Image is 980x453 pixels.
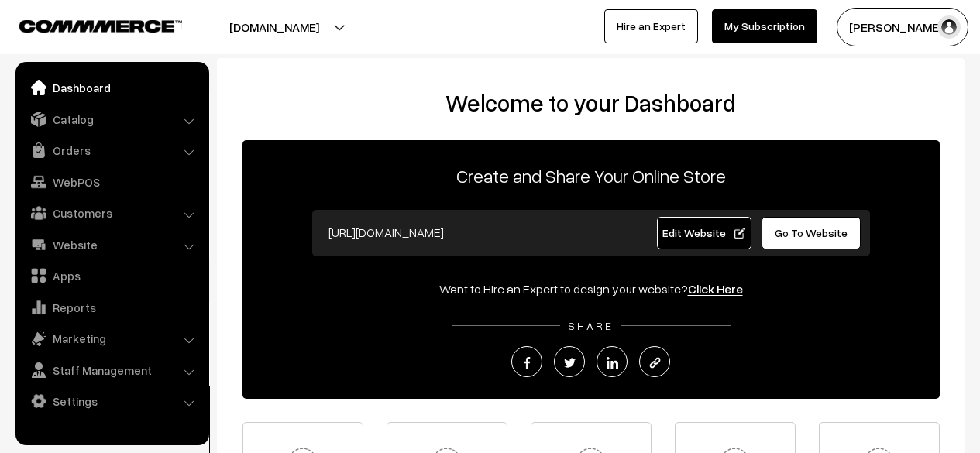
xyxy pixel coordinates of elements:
[19,231,204,259] a: Website
[19,136,204,164] a: Orders
[560,319,621,332] span: SHARE
[762,217,861,249] a: Go To Website
[242,280,940,298] div: Want to Hire an Expert to design your website?
[19,168,204,196] a: WebPOS
[688,281,743,297] a: Click Here
[19,262,204,290] a: Apps
[712,9,817,43] a: My Subscription
[837,8,968,46] button: [PERSON_NAME]
[662,226,745,239] span: Edit Website
[19,356,204,384] a: Staff Management
[19,293,204,321] a: Reports
[175,8,373,46] button: [DOMAIN_NAME]
[19,387,204,415] a: Settings
[19,105,204,133] a: Catalog
[19,20,182,32] img: COMMMERCE
[937,15,961,39] img: user
[19,74,204,101] a: Dashboard
[657,217,751,249] a: Edit Website
[604,9,698,43] a: Hire an Expert
[242,162,940,190] p: Create and Share Your Online Store
[775,226,848,239] span: Go To Website
[232,89,949,117] h2: Welcome to your Dashboard
[19,15,155,34] a: COMMMERCE
[19,324,204,352] a: Marketing
[19,199,204,227] a: Customers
